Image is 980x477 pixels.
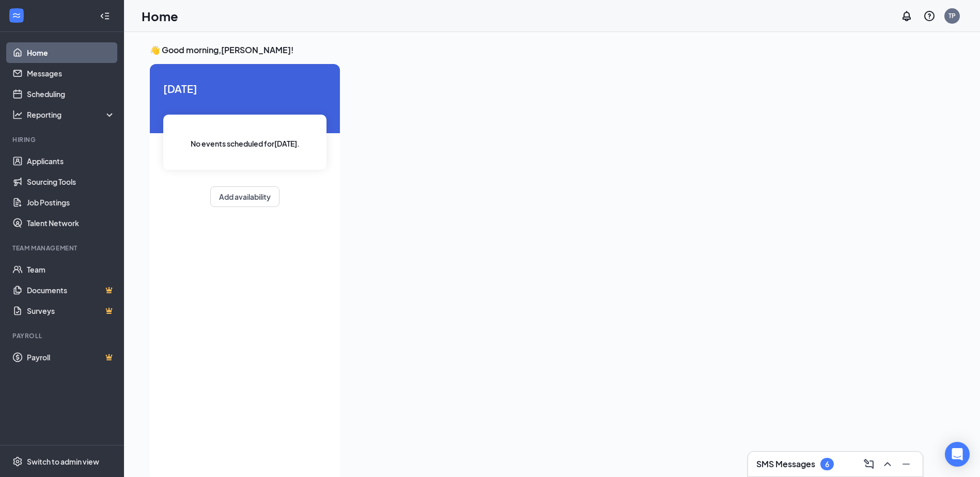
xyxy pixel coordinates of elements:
div: Switch to admin view [27,456,99,467]
div: Payroll [12,331,113,340]
svg: ChevronUp [881,458,894,470]
a: Scheduling [27,84,115,104]
svg: Minimize [900,458,912,470]
a: Job Postings [27,192,115,213]
span: No events scheduled for [DATE] . [191,138,300,149]
button: ChevronUp [879,456,896,472]
a: Applicants [27,151,115,171]
a: Messages [27,63,115,84]
svg: Analysis [12,109,23,120]
div: Reporting [27,109,116,120]
button: ComposeMessage [861,456,877,472]
a: SurveysCrown [27,300,115,321]
div: 6 [825,460,829,469]
div: Hiring [12,135,113,144]
h3: 👋 Good morning, [PERSON_NAME] ! [150,44,927,56]
a: Sourcing Tools [27,171,115,192]
svg: Notifications [900,10,913,22]
h3: SMS Messages [756,458,815,470]
svg: QuestionInfo [923,10,936,22]
a: Team [27,259,115,280]
svg: WorkstreamLogo [11,10,22,21]
a: DocumentsCrown [27,280,115,300]
a: Home [27,42,115,63]
div: TP [948,11,956,20]
button: Add availability [210,186,279,207]
svg: ComposeMessage [863,458,875,470]
h1: Home [142,7,178,25]
button: Minimize [898,456,914,472]
svg: Settings [12,456,23,467]
svg: Collapse [100,11,110,21]
a: Talent Network [27,213,115,233]
div: Open Intercom Messenger [945,442,970,467]
div: Team Management [12,244,113,252]
span: [DATE] [163,81,326,97]
a: PayrollCrown [27,347,115,368]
